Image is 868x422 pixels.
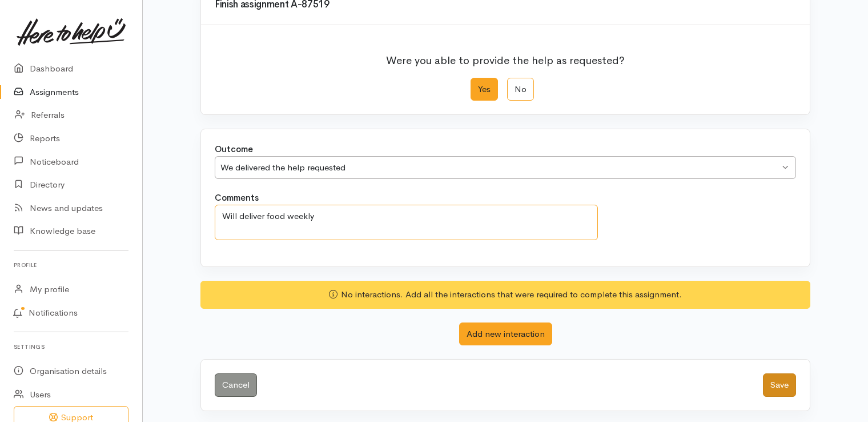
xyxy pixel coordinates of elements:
[215,192,259,205] label: Comments
[215,373,257,397] a: Cancel
[507,78,534,101] label: No
[215,143,253,156] label: Outcome
[763,373,796,397] button: Save
[220,161,779,174] div: We delivered the help requested
[459,323,552,346] button: Add new interaction
[200,281,810,309] div: No interactions. Add all the interactions that were required to complete this assignment.
[386,46,625,69] p: Were you able to provide the help as requested?
[14,339,128,355] h6: Settings
[14,257,128,273] h6: Profile
[471,78,498,101] label: Yes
